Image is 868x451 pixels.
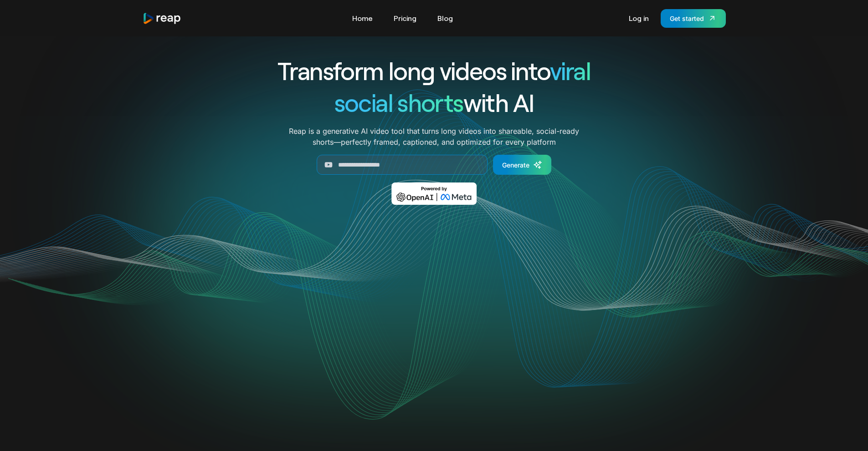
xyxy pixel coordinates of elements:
span: social shorts [334,87,463,117]
div: Get started [670,14,704,23]
video: Your browser does not support the video tag. [251,218,617,401]
form: Generate Form [245,155,624,175]
div: Generate [502,160,529,170]
a: Pricing [389,11,421,25]
a: Home [348,11,377,25]
a: Get started [661,9,726,28]
a: home [143,12,182,25]
a: Generate [493,155,551,175]
img: reap logo [143,12,182,25]
h1: Transform long videos into [245,55,624,86]
h1: with AI [245,86,624,118]
img: Powered by OpenAI & Meta [391,182,477,205]
a: Blog [433,11,457,25]
a: Log in [624,11,653,25]
span: viral [550,56,591,85]
p: Reap is a generative AI video tool that turns long videos into shareable, social-ready shorts—per... [289,126,579,147]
